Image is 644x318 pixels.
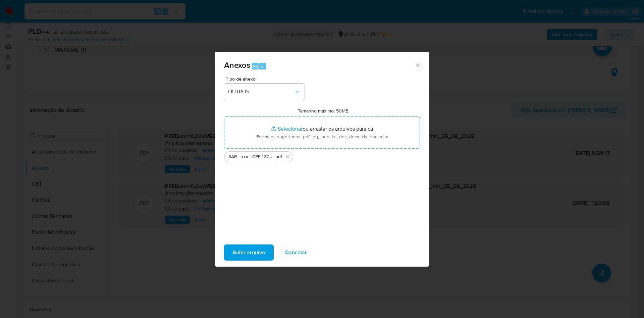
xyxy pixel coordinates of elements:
[228,88,294,95] span: OUTROS
[298,108,348,114] label: Tamanho máximo: 50MB
[276,244,316,261] button: Cancelar
[261,63,264,70] span: a
[253,63,258,70] span: Alt
[224,84,305,100] button: OUTROS
[233,245,265,260] span: Subir arquivo
[228,153,274,160] span: SAR - xxx - CPF 12786305896 - [PERSON_NAME]
[224,59,250,71] span: Anexos
[283,153,291,161] button: Excluir SAR - xxx - CPF 12786305896 - RUBENS HENRIQUE DOS SANTOS.pdf
[274,153,282,160] span: .pdf
[285,245,307,260] span: Cancelar
[224,149,420,162] ul: Arquivos selecionados
[414,62,420,68] button: Fechar
[226,77,306,81] span: Tipo de anexo
[224,244,274,261] button: Subir arquivo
